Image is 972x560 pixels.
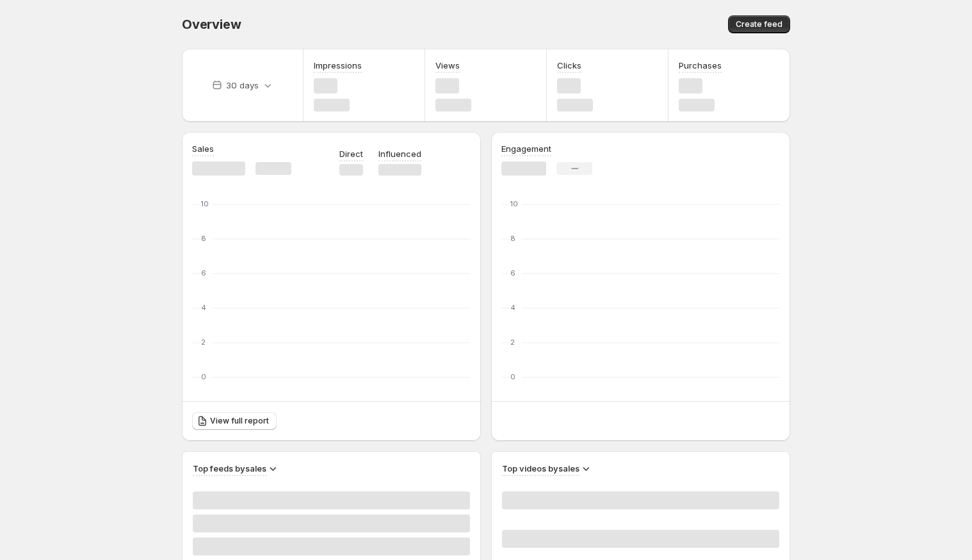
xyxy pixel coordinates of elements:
h3: Top videos by sales [502,462,579,475]
text: 0 [510,372,515,381]
h3: Impressions [314,59,362,72]
text: 6 [201,268,206,277]
text: 10 [201,199,209,208]
h3: Sales [192,142,214,155]
text: 2 [201,338,206,347]
span: Create feed [736,19,782,29]
p: 30 days [226,79,259,92]
text: 4 [510,303,515,312]
span: Overview [182,17,241,32]
h3: Clicks [557,59,581,72]
p: Influenced [378,147,421,160]
h3: Top feeds by sales [193,462,266,475]
span: View full report [210,416,269,426]
text: 6 [510,268,515,277]
text: 0 [201,372,206,381]
a: View full report [192,412,277,430]
text: 8 [510,234,515,243]
text: 4 [201,303,206,312]
text: 2 [510,338,515,347]
h3: Purchases [679,59,722,72]
text: 10 [510,199,518,208]
p: Direct [339,147,363,160]
button: Create feed [728,15,790,33]
h3: Views [435,59,460,72]
text: 8 [201,234,206,243]
h3: Engagement [501,142,551,155]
